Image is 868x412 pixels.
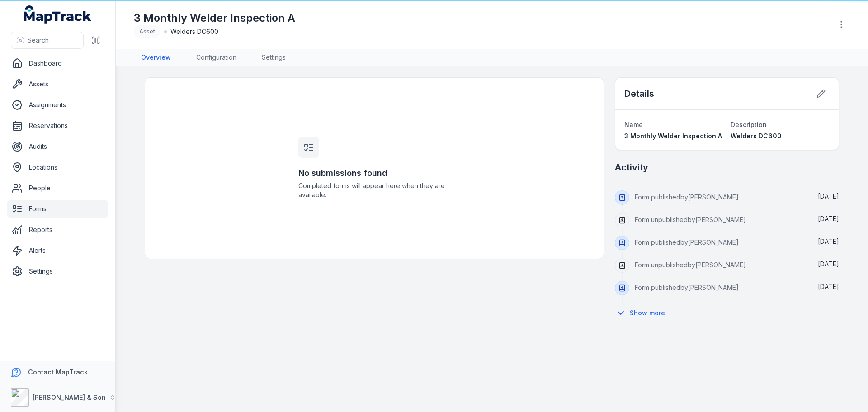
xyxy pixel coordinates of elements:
[818,283,839,290] time: 12/08/2025, 2:07:55 pm
[134,49,178,66] a: Overview
[7,117,108,135] a: Reservations
[134,25,160,38] div: Asset
[635,284,739,291] span: Form published by [PERSON_NAME]
[615,303,671,322] button: Show more
[7,75,108,93] a: Assets
[7,221,108,239] a: Reports
[255,49,293,66] a: Settings
[134,11,295,25] h1: 3 Monthly Welder Inspection A
[7,137,108,156] a: Audits
[298,181,450,199] span: Completed forms will appear here when they are available.
[818,192,839,200] span: [DATE]
[298,167,450,180] h3: No submissions found
[7,200,108,218] a: Forms
[624,87,654,100] h2: Details
[635,238,739,246] span: Form published by [PERSON_NAME]
[189,49,244,66] a: Configuration
[7,179,108,197] a: People
[7,54,108,72] a: Dashboard
[818,192,839,200] time: 12/08/2025, 2:17:08 pm
[731,121,767,128] span: Description
[624,121,643,128] span: Name
[818,260,839,268] span: [DATE]
[818,237,839,245] span: [DATE]
[170,27,218,36] span: Welders DC600
[635,216,746,223] span: Form unpublished by [PERSON_NAME]
[818,283,839,290] span: [DATE]
[11,32,84,49] button: Search
[7,262,108,280] a: Settings
[615,161,648,174] h2: Activity
[818,215,839,223] time: 12/08/2025, 2:08:46 pm
[28,36,49,45] span: Search
[24,5,92,24] a: MapTrack
[624,132,722,140] span: 3 Monthly Welder Inspection A
[635,193,739,201] span: Form published by [PERSON_NAME]
[7,96,108,114] a: Assignments
[818,260,839,268] time: 12/08/2025, 2:08:03 pm
[818,215,839,223] span: [DATE]
[818,237,839,245] time: 12/08/2025, 2:08:05 pm
[7,242,108,260] a: Alerts
[28,368,88,376] strong: Contact MapTrack
[7,158,108,176] a: Locations
[731,132,782,140] span: Welders DC600
[33,393,106,401] strong: [PERSON_NAME] & Son
[635,261,746,269] span: Form unpublished by [PERSON_NAME]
